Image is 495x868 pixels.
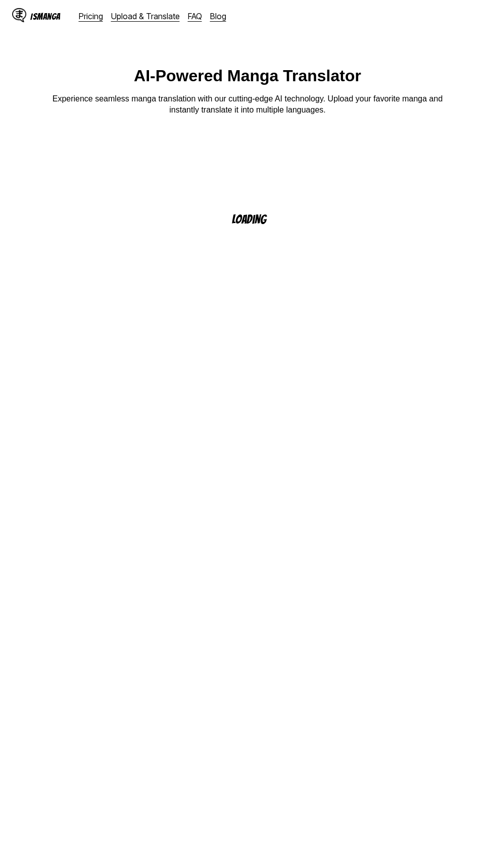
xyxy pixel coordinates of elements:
div: IsManga [30,12,61,21]
p: Experience seamless manga translation with our cutting-edge AI technology. Upload your favorite m... [45,93,450,116]
h1: AI-Powered Manga Translator [134,67,361,85]
a: Upload & Translate [111,11,180,21]
a: Pricing [79,11,103,21]
p: Loading [232,213,279,226]
a: IsManga LogoIsManga [12,8,79,24]
a: Blog [210,11,226,21]
img: IsManga Logo [12,8,26,22]
a: FAQ [188,11,202,21]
